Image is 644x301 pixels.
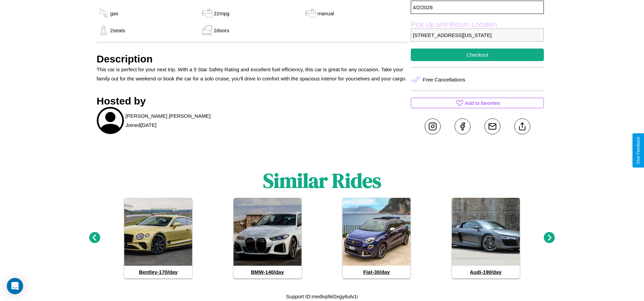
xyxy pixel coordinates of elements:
[411,1,544,14] p: 4 / 2 / 2026
[263,167,381,194] h1: Similar Rides
[304,8,317,18] img: gas
[124,266,192,278] h4: Bentley - 170 /day
[97,8,110,18] img: gas
[7,278,23,294] div: Open Intercom Messenger
[411,49,544,61] button: Checkout
[124,198,192,278] a: Bentley-170/day
[452,198,520,278] a: Audi-190/day
[411,29,544,42] p: [STREET_ADDRESS][US_STATE]
[97,53,408,65] h3: Description
[97,25,110,35] img: gas
[465,98,500,108] p: Add to favorites
[286,292,358,301] p: Support ID: medivpfel2egy6ulv1i
[126,111,211,120] p: [PERSON_NAME] [PERSON_NAME]
[126,120,157,130] p: Joined [DATE]
[423,75,465,84] p: Free Cancellations
[234,266,301,278] h4: BMW - 140 /day
[343,266,410,278] h4: Fiat - 30 /day
[200,8,214,18] img: gas
[110,9,118,18] p: gas
[343,198,410,278] a: Fiat-30/day
[411,21,544,29] label: Pick Up and Return Location
[214,26,229,35] p: 2 doors
[317,9,334,18] p: manual
[234,198,301,278] a: BMW-140/day
[97,95,408,107] h3: Hosted by
[97,65,408,83] p: This car is perfect for your next trip. With a 5 Star Safety Rating and excellent fuel efficiency...
[636,137,641,164] div: Give Feedback
[452,266,520,278] h4: Audi - 190 /day
[411,98,544,108] button: Add to favorites
[214,9,229,18] p: 22 mpg
[200,25,214,35] img: gas
[110,26,125,35] p: 2 seats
